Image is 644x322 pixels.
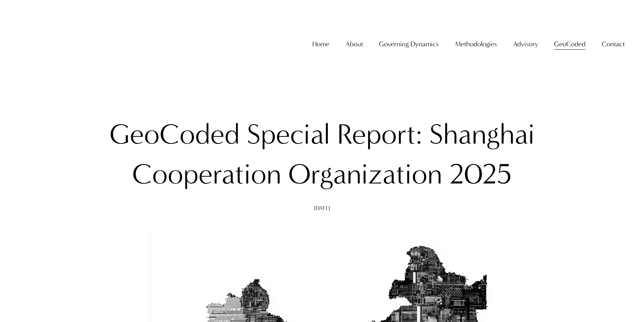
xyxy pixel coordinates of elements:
span: Governing Dynamics [379,38,439,50]
span: GeoCoded [554,38,586,50]
a: Home [312,37,329,51]
span: [DATE] [314,205,330,211]
span: Advisory [513,38,538,50]
span: About [345,38,363,50]
a: folder dropdown [554,37,586,51]
img: Christopher Sanchez &amp; Co. [19,13,81,75]
a: folder dropdown [513,37,538,51]
span: Methodologies [455,38,497,50]
h1: GeoCoded Special Report: Shanghai Cooperation Organization 2025 [83,115,561,195]
a: folder dropdown [602,37,625,51]
a: folder dropdown [379,37,439,51]
a: folder dropdown [455,37,497,51]
a: folder dropdown [345,37,363,51]
span: Contact [602,38,625,50]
